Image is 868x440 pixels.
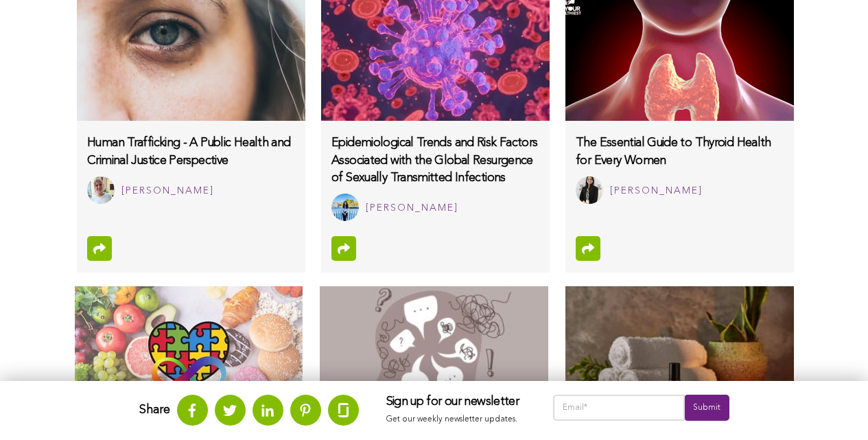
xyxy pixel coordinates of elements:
div: [PERSON_NAME] [121,183,214,200]
img: boosting-brain-power-with-the-right-foods [320,286,548,424]
img: the-benefits-and-uses-of-tea-tree-oil [565,286,793,424]
h3: Epidemiological Trends and Risk Factors Associated with the Global Resurgence of Sexually Transmi... [331,135,539,187]
img: glassdoor.svg [338,403,349,417]
iframe: Chat Widget [799,374,868,440]
img: autism-and-processed-food-exploring-the-possible-link [75,286,303,424]
img: Jeeval Aneesha Kotla [331,194,359,221]
a: The Essential Guide to Thyroid Health for Every Women Krupa Patel [PERSON_NAME] [565,121,793,213]
input: Email* [553,395,685,421]
strong: Share [139,404,170,416]
h3: The Essential Guide to Thyroid Health for Every Women [576,135,783,169]
input: Submit [685,395,729,421]
div: [PERSON_NAME] [366,200,458,217]
h3: Human Trafficking - A Public Health and Criminal Justice Perspective [87,135,294,169]
a: Human Trafficking - A Public Health and Criminal Justice Perspective Katy Dunham [PERSON_NAME] [77,121,305,213]
p: Get our weekly newsletter updates. [386,413,526,428]
img: Krupa Patel [576,176,603,204]
h3: Sign up for our newsletter [386,395,526,410]
img: Katy Dunham [87,176,115,204]
a: Epidemiological Trends and Risk Factors Associated with the Global Resurgence of Sexually Transmi... [321,121,549,231]
div: [PERSON_NAME] [610,183,703,200]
